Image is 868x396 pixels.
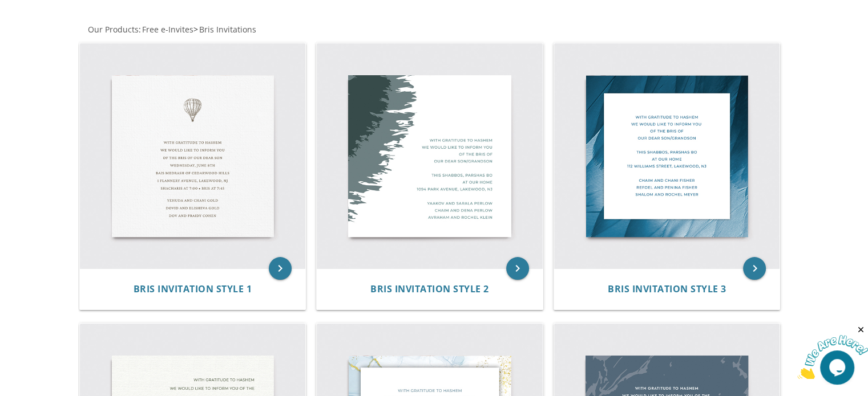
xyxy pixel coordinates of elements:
[797,325,868,379] iframe: chat widget
[269,257,292,280] a: keyboard_arrow_right
[199,24,256,35] span: Bris Invitations
[608,283,726,295] span: Bris Invitation Style 3
[198,24,256,35] a: Bris Invitations
[134,283,252,295] span: Bris Invitation Style 1
[134,284,252,295] a: Bris Invitation Style 1
[87,24,139,35] a: Our Products
[193,24,256,35] span: >
[506,257,529,280] a: keyboard_arrow_right
[141,24,193,35] a: Free e-Invites
[370,283,489,295] span: Bris Invitation Style 2
[370,284,489,295] a: Bris Invitation Style 2
[608,284,726,295] a: Bris Invitation Style 3
[743,257,766,280] a: keyboard_arrow_right
[317,43,543,269] img: Bris Invitation Style 2
[142,24,193,35] span: Free e-Invites
[80,43,306,269] img: Bris Invitation Style 1
[554,43,780,269] img: Bris Invitation Style 3
[78,24,434,35] div: :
